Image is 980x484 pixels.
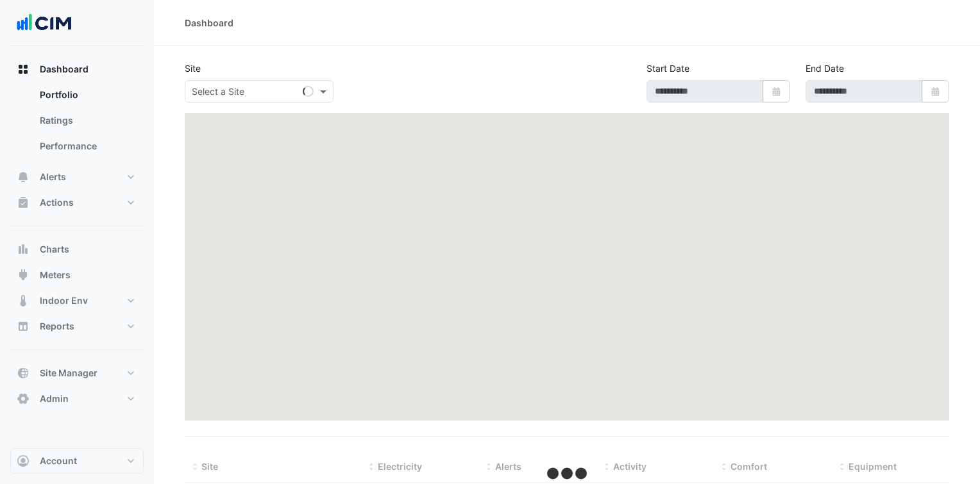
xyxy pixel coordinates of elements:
[40,455,77,467] span: Account
[30,133,144,159] a: Performance
[10,82,144,164] div: Dashboard
[17,392,30,405] app-icon: Admin
[40,392,69,405] span: Admin
[10,164,144,190] button: Alerts
[40,171,66,183] span: Alerts
[10,448,144,474] button: Account
[10,56,144,82] button: Dashboard
[10,313,144,339] button: Reports
[17,196,30,209] app-icon: Actions
[10,386,144,412] button: Admin
[10,288,144,313] button: Indoor Env
[40,63,89,76] span: Dashboard
[185,62,201,75] label: Site
[10,237,144,262] button: Charts
[15,10,73,36] img: Company Logo
[40,196,74,209] span: Actions
[30,82,144,108] a: Portfolio
[495,461,521,472] span: Alerts
[40,269,71,281] span: Meters
[201,461,218,472] span: Site
[17,269,30,281] app-icon: Meters
[378,461,422,472] span: Electricity
[40,294,88,307] span: Indoor Env
[849,461,897,472] span: Equipment
[40,320,74,333] span: Reports
[17,243,30,256] app-icon: Charts
[17,294,30,307] app-icon: Indoor Env
[10,262,144,288] button: Meters
[10,360,144,386] button: Site Manager
[40,367,97,380] span: Site Manager
[17,63,30,76] app-icon: Dashboard
[185,16,233,29] div: Dashboard
[17,320,30,333] app-icon: Reports
[613,461,646,472] span: Activity
[30,108,144,133] a: Ratings
[646,62,689,75] label: Start Date
[17,171,30,183] app-icon: Alerts
[731,461,767,472] span: Comfort
[17,367,30,380] app-icon: Site Manager
[40,243,69,256] span: Charts
[806,62,844,75] label: End Date
[10,190,144,215] button: Actions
